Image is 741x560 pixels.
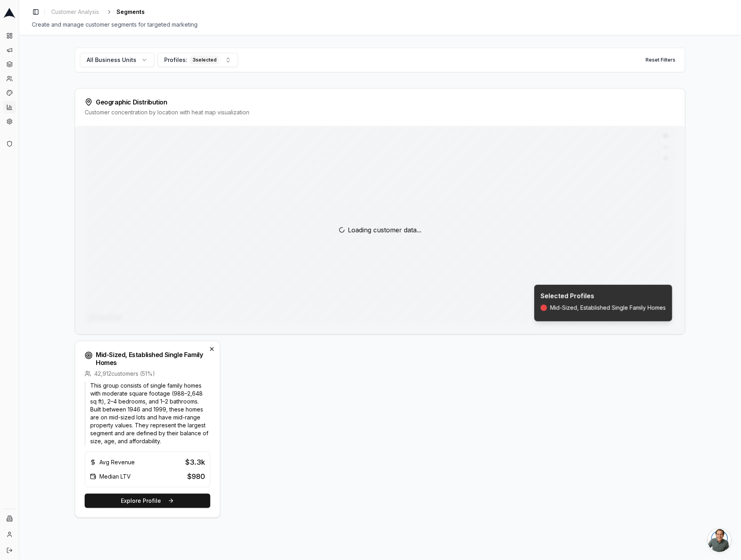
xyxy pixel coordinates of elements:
[207,344,217,354] button: Deselect profile
[32,21,728,29] div: Create and manage customer segments for targeted marketing
[164,56,219,64] div: Profiles:
[708,528,731,552] a: Open chat
[85,382,210,445] p: This group consists of single family homes with moderate square footage (988–2,648 sq ft), 2–4 be...
[85,98,675,106] div: Geographic Distribution
[190,56,219,64] div: 3 selected
[90,458,135,466] div: Avg Revenue
[48,6,145,17] nav: breadcrumb
[48,6,102,17] a: Customer Analysis
[94,370,155,378] span: 42,912 customers ( 51 %)
[85,494,210,508] button: Explore Profile
[51,8,99,16] span: Customer Analysis
[87,56,136,64] span: All Business Units
[641,54,680,66] button: Reset Filters
[187,471,205,482] div: $980
[348,225,422,235] span: Loading customer data...
[80,53,154,67] button: All Business Units
[90,473,131,481] div: Median LTV
[85,108,675,116] div: Customer concentration by location with heat map visualization
[3,544,16,557] button: Log out
[541,291,666,301] h3: Selected Profiles
[116,8,145,16] span: Segments
[96,351,207,367] h3: Mid-Sized, Established Single Family Homes
[550,304,666,312] span: Mid-Sized, Established Single Family Homes
[185,457,205,468] div: $3.3k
